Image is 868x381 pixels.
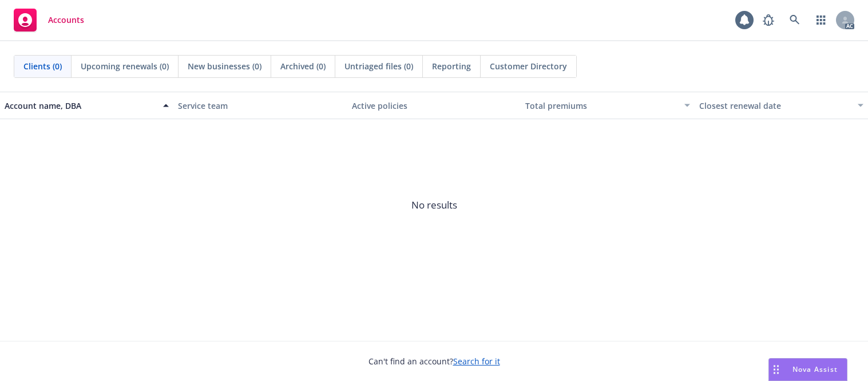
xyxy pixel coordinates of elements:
[525,100,677,112] div: Total premiums
[783,9,806,32] a: Search
[810,9,833,32] a: Switch app
[695,92,868,119] button: Closest renewal date
[188,60,261,72] span: New businesses (0)
[344,60,413,72] span: Untriaged files (0)
[757,9,780,32] a: Report a Bug
[699,100,851,112] div: Closest renewal date
[178,100,342,112] div: Service team
[768,358,847,381] button: Nova Assist
[5,100,156,112] div: Account name, DBA
[48,15,84,25] span: Accounts
[81,60,169,72] span: Upcoming renewals (0)
[490,60,567,72] span: Customer Directory
[769,359,783,380] div: Drag to move
[521,92,694,119] button: Total premiums
[792,364,838,374] span: Nova Assist
[347,92,521,119] button: Active policies
[453,356,500,367] a: Search for it
[280,60,326,72] span: Archived (0)
[432,60,471,72] span: Reporting
[9,4,89,36] a: Accounts
[352,100,516,112] div: Active policies
[368,355,500,367] span: Can't find an account?
[23,60,62,72] span: Clients (0)
[173,92,347,119] button: Service team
